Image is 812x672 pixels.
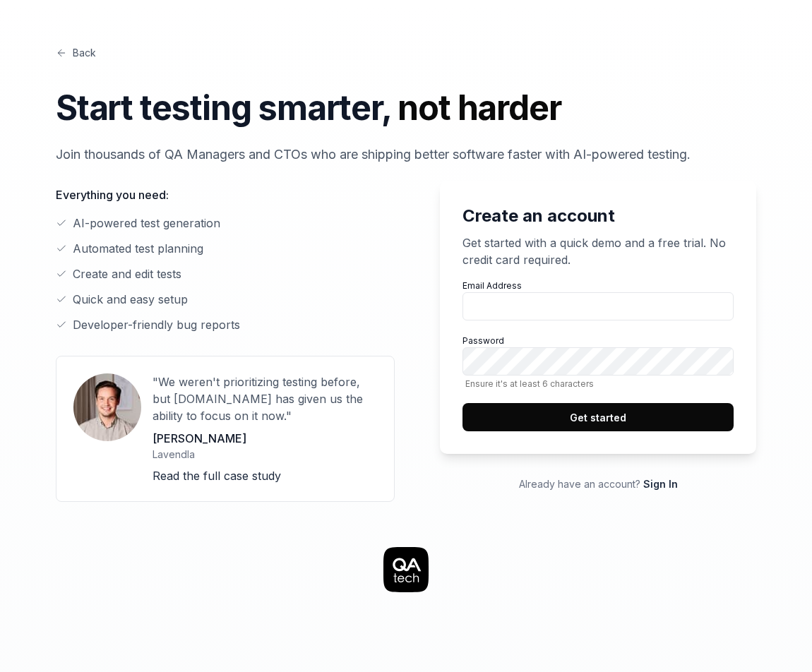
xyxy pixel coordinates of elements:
[56,316,395,333] li: Developer-friendly bug reports
[462,203,734,229] h2: Create an account
[153,447,377,462] p: Lavendla
[153,373,377,424] p: "We weren't prioritizing testing before, but [DOMAIN_NAME] has given us the ability to focus on i...
[56,186,395,203] p: Everything you need:
[398,87,561,128] span: not harder
[462,403,734,431] button: Get started
[56,265,395,282] li: Create and edit tests
[73,373,141,441] img: User avatar
[462,280,734,320] label: Email Address
[462,347,734,376] input: PasswordEnsure it's at least 6 characters
[56,240,395,257] li: Automated test planning
[56,291,395,308] li: Quick and easy setup
[643,478,678,490] a: Sign In
[462,234,734,268] p: Get started with a quick demo and a free trial. No credit card required.
[462,292,734,320] input: Email Address
[56,145,756,164] p: Join thousands of QA Managers and CTOs who are shipping better software faster with AI-powered te...
[440,476,756,491] p: Already have an account?
[462,335,734,389] label: Password
[56,45,96,60] a: Back
[56,215,395,232] li: AI-powered test generation
[153,469,281,483] a: Read the full case study
[56,83,756,133] h1: Start testing smarter,
[153,430,377,447] p: [PERSON_NAME]
[462,378,734,389] span: Ensure it's at least 6 characters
